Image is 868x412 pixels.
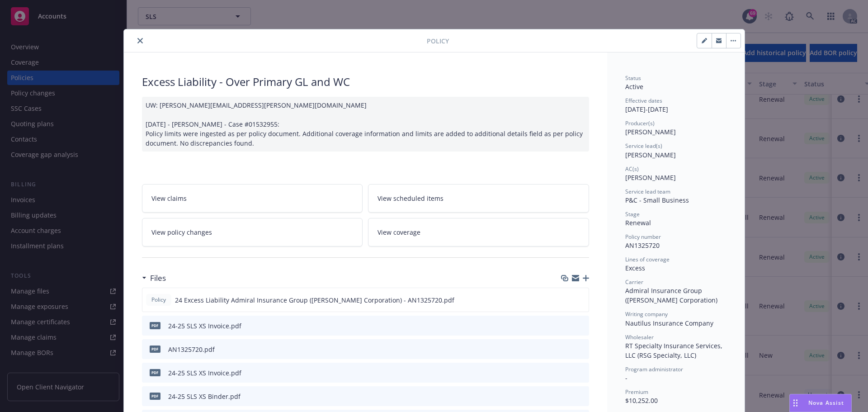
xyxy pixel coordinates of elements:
[625,278,643,286] span: Carrier
[427,36,449,46] span: Policy
[625,128,676,136] span: [PERSON_NAME]
[625,188,670,195] span: Service lead team
[142,97,589,152] div: UW: [PERSON_NAME][EMAIL_ADDRESS][PERSON_NAME][DOMAIN_NAME] [DATE] - [PERSON_NAME] - Case #0153295...
[625,388,648,396] span: Premium
[563,345,570,354] button: download file
[168,368,241,378] div: 24-25 SLS XS Invoice.pdf
[808,399,844,407] span: Nova Assist
[168,345,215,354] div: AN1325720.pdf
[625,233,661,241] span: Policy number
[625,82,643,91] span: Active
[150,346,160,352] span: pdf
[142,218,363,246] a: View policy changes
[625,365,683,373] span: Program administrator
[625,97,726,114] div: [DATE] - [DATE]
[135,35,146,46] button: close
[563,392,570,401] button: download file
[625,210,640,218] span: Stage
[790,394,801,412] div: Drag to move
[150,296,168,304] span: Policy
[625,119,655,127] span: Producer(s)
[142,272,166,284] div: Files
[577,392,585,401] button: preview file
[625,165,639,173] span: AC(s)
[625,97,662,104] span: Effective dates
[563,321,570,331] button: download file
[625,218,651,227] span: Renewal
[625,333,654,341] span: Wholesaler
[150,272,166,284] h3: Files
[577,368,585,378] button: preview file
[377,227,420,237] span: View coverage
[142,74,589,90] div: Excess Liability - Over Primary GL and WC
[577,321,585,331] button: preview file
[625,374,627,382] span: -
[625,151,676,159] span: [PERSON_NAME]
[150,322,160,329] span: pdf
[168,321,241,331] div: 24-25 SLS XS Invoice.pdf
[625,310,668,318] span: Writing company
[625,286,717,304] span: Admiral Insurance Group ([PERSON_NAME] Corporation)
[577,345,585,354] button: preview file
[168,392,241,401] div: 24-25 SLS XS Binder.pdf
[175,295,454,305] span: 24 Excess Liability Admiral Insurance Group ([PERSON_NAME] Corporation) - AN1325720.pdf
[789,394,852,412] button: Nova Assist
[577,295,585,305] button: preview file
[625,396,658,405] span: $10,252.00
[625,319,713,327] span: Nautilus Insurance Company
[625,142,662,150] span: Service lead(s)
[625,196,689,204] span: P&C - Small Business
[377,194,443,203] span: View scheduled items
[625,264,645,272] span: Excess
[625,341,724,360] span: RT Specialty Insurance Services, LLC (RSG Specialty, LLC)
[625,256,670,263] span: Lines of coverage
[151,194,187,203] span: View claims
[150,393,160,399] span: pdf
[150,369,160,376] span: pdf
[625,74,641,82] span: Status
[625,241,660,250] span: AN1325720
[151,227,212,237] span: View policy changes
[563,368,570,378] button: download file
[625,173,676,182] span: [PERSON_NAME]
[368,184,589,213] a: View scheduled items
[562,295,570,305] button: download file
[368,218,589,246] a: View coverage
[142,184,363,213] a: View claims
